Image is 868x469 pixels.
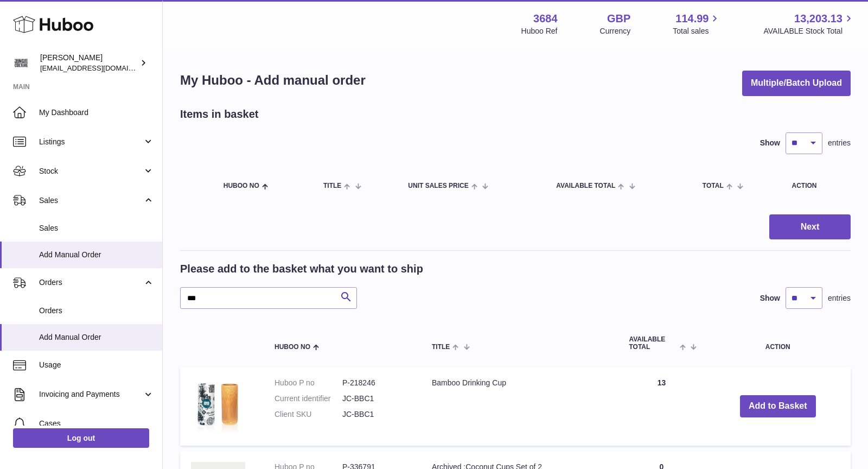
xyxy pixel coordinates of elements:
[763,11,855,36] a: 13,203.13 AVAILABLE Stock Total
[39,107,154,118] span: My Dashboard
[275,378,342,388] dt: Huboo P no
[618,367,705,446] td: 13
[275,394,342,404] dt: Current identifier
[828,138,851,148] span: entries
[39,250,154,260] span: Add Manual Order
[703,182,724,189] span: Total
[421,367,618,446] td: Bamboo Drinking Cup
[760,138,780,148] label: Show
[792,182,840,189] div: Action
[323,182,341,189] span: Title
[600,26,631,36] div: Currency
[191,378,245,432] img: Bamboo Drinking Cup
[673,11,721,36] a: 114.99 Total sales
[432,344,450,351] span: Title
[342,409,410,420] dd: JC-BBC1
[224,182,259,189] span: Huboo no
[39,277,143,288] span: Orders
[408,182,468,189] span: Unit Sales Price
[39,306,154,316] span: Orders
[40,64,159,72] span: [EMAIL_ADDRESS][DOMAIN_NAME]
[13,428,149,448] a: Log out
[760,293,780,303] label: Show
[673,26,721,36] span: Total sales
[556,182,615,189] span: AVAILABLE Total
[180,72,366,89] h1: My Huboo - Add manual order
[39,166,143,176] span: Stock
[180,262,423,276] h2: Please add to the basket what you want to ship
[39,419,154,429] span: Cases
[794,11,843,26] span: 13,203.13
[769,214,851,240] button: Next
[607,11,630,26] strong: GBP
[40,53,138,73] div: [PERSON_NAME]
[39,332,154,343] span: Add Manual Order
[275,409,342,420] dt: Client SKU
[533,11,558,26] strong: 3684
[13,55,29,71] img: theinternationalventure@gmail.com
[742,71,851,96] button: Multiple/Batch Upload
[828,293,851,303] span: entries
[39,360,154,370] span: Usage
[763,26,855,36] span: AVAILABLE Stock Total
[740,395,816,417] button: Add to Basket
[342,378,410,388] dd: P-218246
[675,11,709,26] span: 114.99
[39,223,154,233] span: Sales
[275,344,310,351] span: Huboo no
[39,195,143,206] span: Sales
[705,325,851,361] th: Action
[39,389,143,400] span: Invoicing and Payments
[629,336,677,350] span: AVAILABLE Total
[39,137,143,147] span: Listings
[180,107,259,122] h2: Items in basket
[342,394,410,404] dd: JC-BBC1
[521,26,558,36] div: Huboo Ref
